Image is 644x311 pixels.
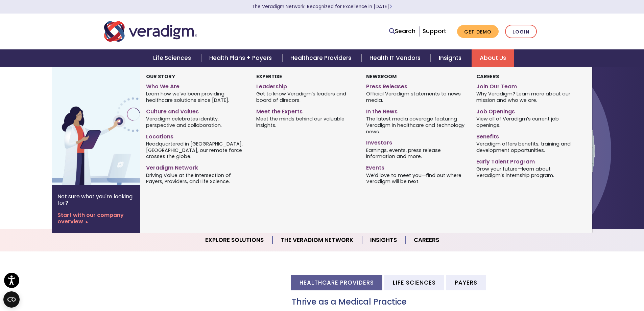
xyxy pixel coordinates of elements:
a: Login [505,25,537,39]
span: We’d love to meet you—find out where Veradigm will be next. [366,172,466,185]
a: Explore Solutions [197,231,272,249]
span: Earnings, events, press release information and more. [366,147,466,160]
a: Locations [146,131,246,140]
a: Early Talent Program [476,156,576,165]
a: Job Openings [476,106,576,115]
span: Grow your future—learn about Veradigm’s internship program. [476,165,576,178]
li: Life Sciences [384,275,444,290]
a: Events [366,162,466,172]
span: Veradigm offers benefits, training and development opportunities. [476,140,576,153]
span: Official Veradigm statements to news media. [366,90,466,104]
span: Veradigm celebrates identity, perspective and collaboration. [146,115,246,129]
span: Meet the minds behind our valuable insights. [256,115,356,129]
a: In the News [366,106,466,115]
span: View all of Veradigm’s current job openings. [476,115,576,129]
a: Health IT Vendors [361,49,431,67]
a: Benefits [476,131,576,140]
a: Join Our Team [476,81,576,90]
span: Get to know Veradigm’s leaders and board of direcors. [256,90,356,104]
a: Healthcare Providers [282,49,361,67]
a: Start with our company overview [57,212,135,225]
a: Get Demo [457,25,499,38]
a: The Veradigm Network [272,231,362,249]
a: Press Releases [366,81,466,90]
a: Who We Are [146,81,246,90]
li: Payers [446,275,486,290]
li: Healthcare Providers [291,275,382,290]
a: Culture and Values [146,106,246,115]
strong: Careers [476,73,499,80]
a: Insights [431,49,472,67]
a: The Veradigm Network: Recognized for Excellence in [DATE]Learn More [252,3,392,10]
img: Vector image of Veradigm’s Story [52,67,161,185]
img: Veradigm logo [104,20,197,43]
a: Life Sciences [145,49,201,67]
strong: Newsroom [366,73,397,80]
span: Why Veradigm? Learn more about our mission and who we are. [476,90,576,104]
a: Careers [406,231,447,249]
strong: Expertise [256,73,282,80]
button: Open CMP widget [3,291,20,308]
p: Not sure what you're looking for? [57,193,135,206]
span: Learn how we’ve been providing healthcare solutions since [DATE]. [146,90,246,104]
strong: Our Story [146,73,175,80]
h3: Thrive as a Medical Practice [292,297,540,307]
a: Veradigm Network [146,162,246,172]
a: Insights [362,231,406,249]
a: Leadership [256,81,356,90]
span: Learn More [389,3,392,10]
a: Health Plans + Payers [201,49,282,67]
span: Driving Value at the Intersection of Payers, Providers, and Life Science. [146,172,246,185]
span: The latest media coverage featuring Veradigm in healthcare and technology news. [366,115,466,135]
a: Support [423,27,446,35]
a: About Us [472,49,514,67]
a: Meet the Experts [256,106,356,115]
a: Search [389,27,415,36]
span: Headquartered in [GEOGRAPHIC_DATA], [GEOGRAPHIC_DATA], our remote force crosses the globe. [146,140,246,160]
iframe: Drift Chat Widget [514,262,636,303]
a: Investors [366,137,466,147]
